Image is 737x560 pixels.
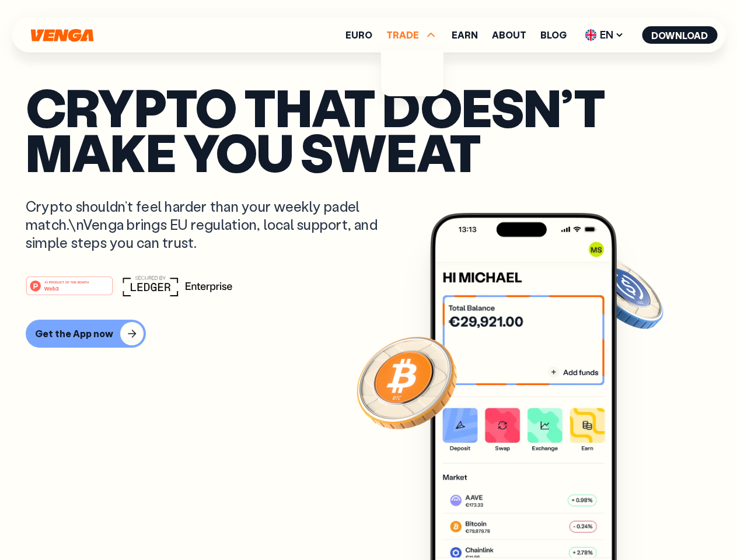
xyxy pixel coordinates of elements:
[582,251,666,335] img: USDC coin
[386,28,438,42] span: TRADE
[386,30,419,40] span: TRADE
[345,30,372,40] a: Euro
[354,330,459,435] img: Bitcoin
[581,26,628,44] span: EN
[540,30,567,40] a: Blog
[585,29,596,41] img: flag-uk
[35,328,113,339] div: Get the App now
[26,283,113,298] a: #1 PRODUCT OF THE MONTHWeb3
[26,197,394,252] p: Crypto shouldn’t feel harder than your weekly padel match.\nVenga brings EU regulation, local sup...
[44,280,89,283] tspan: #1 PRODUCT OF THE MONTH
[26,320,711,348] a: Get the App now
[642,26,717,44] button: Download
[29,29,95,42] svg: Home
[26,85,711,174] p: Crypto that doesn’t make you sweat
[26,320,146,348] button: Get the App now
[44,285,59,291] tspan: Web3
[452,30,478,40] a: Earn
[492,30,526,40] a: About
